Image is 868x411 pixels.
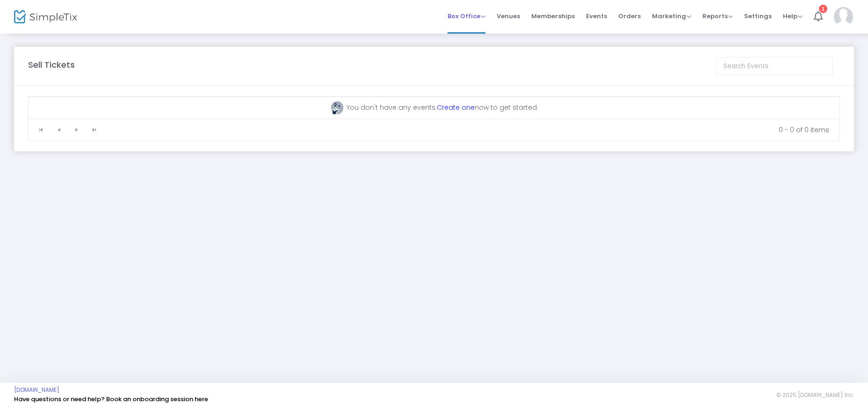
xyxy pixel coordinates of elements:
span: You don't have any events. now to get started. [330,103,538,112]
span: Venues [497,4,520,28]
span: Box Office [448,12,485,21]
a: Have questions or need help? Book an onboarding session here [14,395,208,404]
div: Data table [29,97,839,119]
span: Memberships [531,4,575,28]
span: © 2025 [DOMAIN_NAME] Inc. [776,391,854,399]
input: Search Events [716,57,833,75]
span: Events [586,4,607,28]
span: Settings [744,4,772,28]
img: face-thinking.png [330,101,344,115]
kendo-pager-info: 0 - 0 of 0 items [110,125,829,135]
span: Marketing [652,12,691,21]
span: Help [783,12,803,21]
div: 1 [819,5,827,13]
span: Reports [702,12,733,21]
m-panel-title: Sell Tickets [28,58,75,71]
span: Orders [618,4,641,28]
a: Create one [437,103,475,112]
a: [DOMAIN_NAME] [14,386,59,394]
